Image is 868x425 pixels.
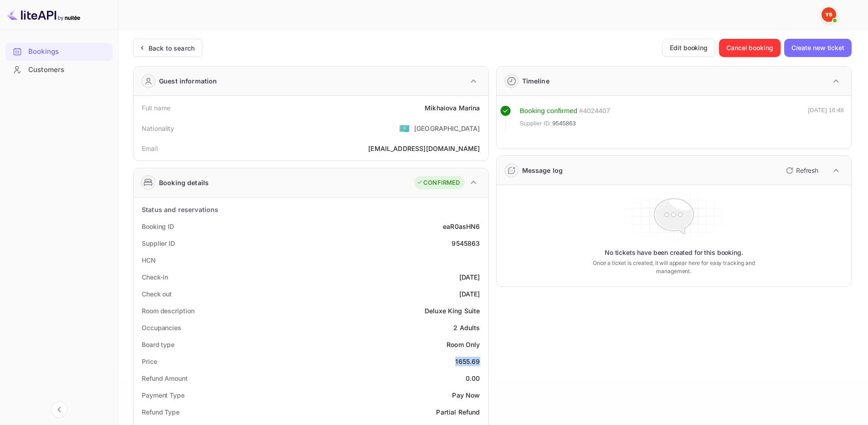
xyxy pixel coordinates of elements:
[459,289,480,299] div: [DATE]
[579,106,610,116] div: # 4024407
[5,61,113,79] div: Customers
[142,144,158,153] div: Email
[662,39,715,57] button: Edit booking
[142,340,175,349] div: Board type
[159,76,217,86] div: Guest information
[142,390,185,400] div: Payment Type
[425,103,480,113] div: Mikhaiova Marina
[455,357,480,366] div: 1655.69
[142,255,156,265] div: HCN
[142,357,157,366] div: Price
[368,144,480,153] div: [EMAIL_ADDRESS][DOMAIN_NAME]
[142,373,188,383] div: Refund Amount
[578,259,769,275] p: Once a ticket is created, it will appear here for easy tracking and management.
[142,407,180,417] div: Refund Type
[142,205,218,214] div: Status and reservations
[452,238,480,248] div: 9545863
[466,373,480,383] div: 0.00
[784,39,852,57] button: Create new ticket
[149,43,195,53] div: Back to search
[808,106,844,132] div: [DATE] 16:48
[5,61,113,78] a: Customers
[142,124,175,133] div: Nationality
[142,323,181,332] div: Occupancies
[142,222,174,231] div: Booking ID
[414,124,480,133] div: [GEOGRAPHIC_DATA]
[453,323,480,332] div: 2 Adults
[436,407,480,417] div: Partial Refund
[425,306,480,316] div: Deluxe King Suite
[520,119,552,128] span: Supplier ID:
[416,178,460,187] div: CONFIRMED
[7,7,80,22] img: LiteAPI logo
[552,119,576,128] span: 9545863
[5,43,113,61] div: Bookings
[452,390,480,400] div: Pay Now
[796,166,818,175] p: Refresh
[142,306,194,316] div: Room description
[51,401,67,418] button: Collapse navigation
[5,43,113,60] a: Bookings
[142,238,175,248] div: Supplier ID
[781,163,822,178] button: Refresh
[520,106,578,116] div: Booking confirmed
[142,289,172,299] div: Check out
[459,272,480,282] div: [DATE]
[447,340,480,349] div: Room Only
[142,103,170,113] div: Full name
[443,222,480,231] div: eaR0asHN6
[28,65,108,75] div: Customers
[605,248,743,257] p: No tickets have been created for this booking.
[822,7,836,22] img: Yandex Support
[522,76,550,86] div: Timeline
[142,272,168,282] div: Check-in
[719,39,781,57] button: Cancel booking
[399,120,410,136] span: United States
[159,178,209,187] div: Booking details
[522,166,563,175] div: Message log
[28,47,108,57] div: Bookings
